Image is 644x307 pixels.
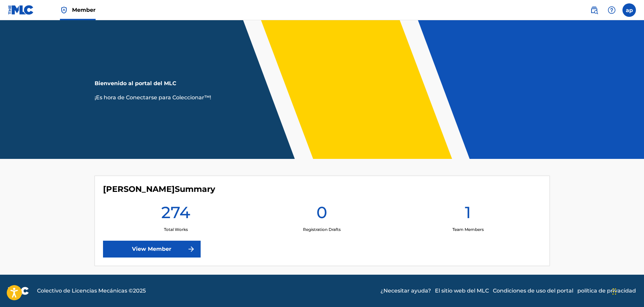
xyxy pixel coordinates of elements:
a: Condiciones de uso del portal [493,287,573,295]
p: Total Works [164,227,188,233]
a: política de privacidad [577,287,636,295]
h1: 1 [465,202,471,227]
img: ayuda [608,6,616,14]
img: Logotipo del MLC [8,5,34,15]
font: Colectivo de Licencias Mecánicas © [37,287,133,294]
img: logo [8,287,29,295]
font: ¡Es hora de Conectarse para Coleccionar™! [95,94,211,101]
a: El sitio web del MLC [435,287,489,295]
h4: adelaldo peña gonzalez [103,184,215,194]
iframe: Widget de chat [610,275,644,307]
span: Member [72,6,96,14]
font: El sitio web del MLC [435,287,489,294]
p: Registration Drafts [303,227,341,233]
a: Búsqueda pública [587,3,601,17]
div: Menú de usuario [622,3,636,17]
p: Team Members [452,227,484,233]
h1: 0 [316,202,327,227]
font: ¿Necesitar ayuda? [380,287,431,294]
div: Arrastrar [612,281,616,302]
a: View Member [103,241,201,258]
font: política de privacidad [577,287,636,294]
h1: 274 [161,202,190,227]
img: f7272a7cc735f4ea7f67.svg [187,245,195,253]
a: ¿Necesitar ayuda? [380,287,431,295]
img: Top Rightsholder [60,6,68,14]
font: Condiciones de uso del portal [493,287,573,294]
font: Bienvenido al portal del MLC [95,80,176,87]
div: Ayuda [605,3,618,17]
img: buscar [590,6,598,14]
font: 2025 [133,287,146,294]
